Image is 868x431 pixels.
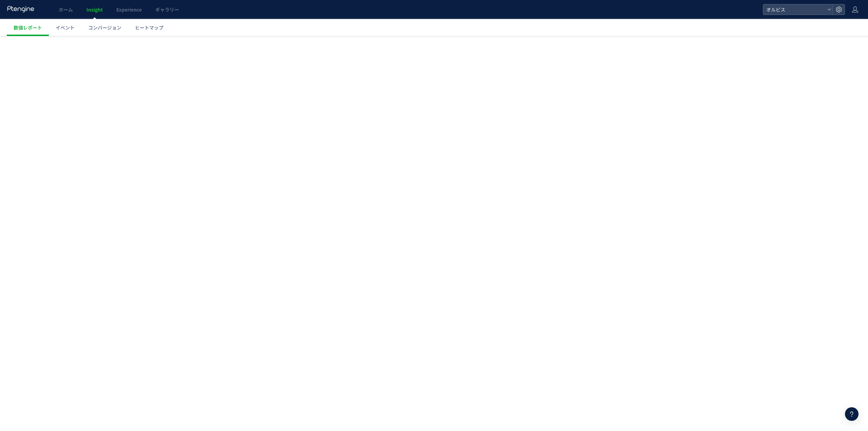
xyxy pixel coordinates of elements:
[14,24,42,31] span: 数値レポート
[764,4,825,15] span: オルビス
[86,6,103,13] span: Insight
[56,24,75,31] span: イベント
[116,6,142,13] span: Experience
[88,24,121,31] span: コンバージョン
[155,6,179,13] span: ギャラリー
[135,24,163,31] span: ヒートマップ
[59,6,73,13] span: ホーム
